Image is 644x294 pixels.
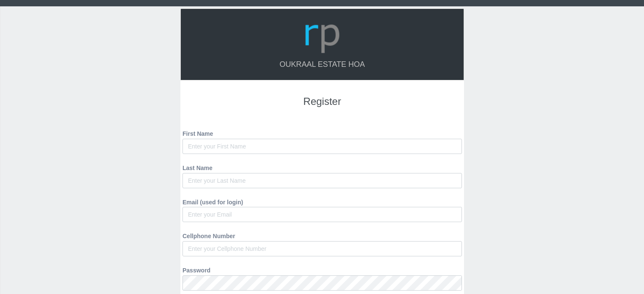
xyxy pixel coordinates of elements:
h3: Register [189,96,456,107]
input: Enter your Cellphone Number [182,241,462,256]
input: Enter your First Name [182,139,462,154]
label: First Name [182,126,213,139]
label: Password [182,263,210,275]
input: Enter your Email [182,207,462,222]
input: Enter your Last Name [182,173,462,188]
h4: Oukraal Estate HOA [189,60,455,69]
label: Last Name [182,160,213,173]
img: Logo [302,15,343,56]
label: Email (used for login) [182,195,243,207]
label: Cellphone Number [182,228,235,241]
